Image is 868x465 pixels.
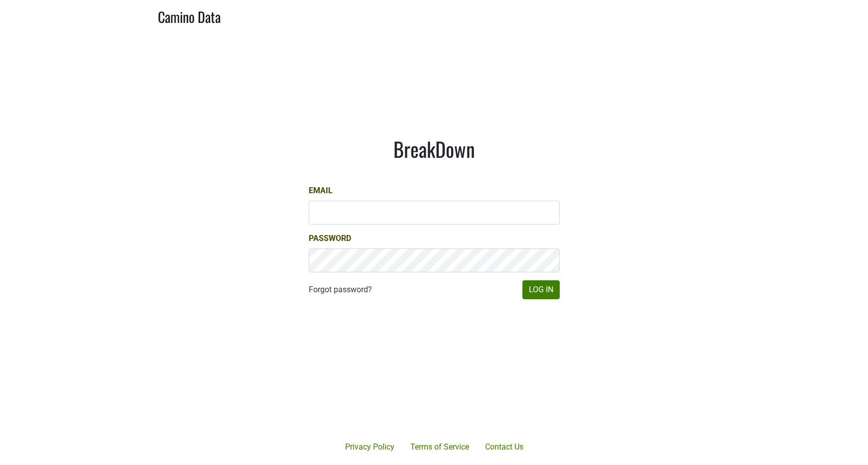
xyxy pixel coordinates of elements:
a: Contact Us [477,437,531,457]
a: Privacy Policy [337,437,402,457]
label: Email [309,185,333,197]
h1: BreakDown [309,137,560,161]
button: Log In [522,280,560,299]
a: Forgot password? [309,284,372,296]
a: Camino Data [158,4,221,27]
label: Password [309,232,351,244]
a: Terms of Service [402,437,477,457]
